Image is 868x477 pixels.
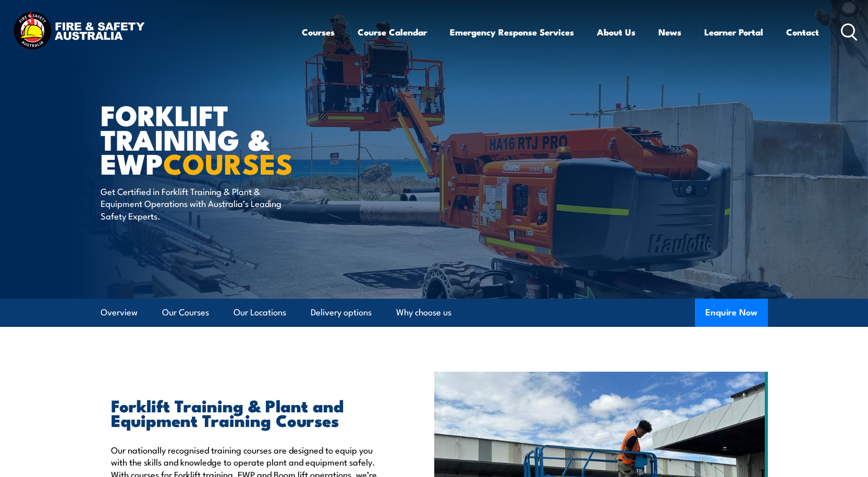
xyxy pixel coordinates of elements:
strong: COURSES [163,141,293,184]
p: Get Certified in Forklift Training & Plant & Equipment Operations with Australia’s Leading Safety... [101,185,291,222]
a: Contact [786,18,819,46]
a: News [658,18,681,46]
a: Courses [302,18,335,46]
button: Enquire Now [695,299,768,327]
a: Course Calendar [358,18,427,46]
a: Delivery options [311,299,372,326]
h1: Forklift Training & EWP [101,102,358,175]
a: Why choose us [396,299,451,326]
a: Overview [101,299,138,326]
a: About Us [597,18,635,46]
h2: Forklift Training & Plant and Equipment Training Courses [111,398,386,427]
a: Learner Portal [704,18,763,46]
a: Our Courses [162,299,209,326]
a: Emergency Response Services [450,18,574,46]
a: Our Locations [234,299,286,326]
